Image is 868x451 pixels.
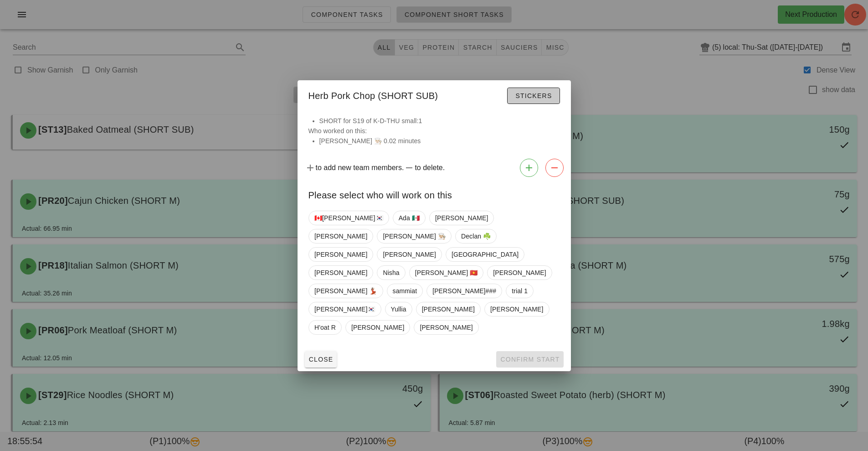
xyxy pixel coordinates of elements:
span: [PERSON_NAME] [383,248,436,261]
span: Yullia [390,302,406,316]
span: [PERSON_NAME] 🇻🇳 [415,266,478,280]
span: [PERSON_NAME] [314,266,367,280]
li: SHORT for S19 of K-D-THU small:1 [319,116,560,126]
span: [PERSON_NAME] [493,266,546,280]
div: to add new team members. to delete. [298,155,571,181]
span: [PERSON_NAME] 👨🏼‍🍳 [383,229,446,243]
span: [PERSON_NAME]### [432,284,496,298]
span: [PERSON_NAME]🇰🇷 [314,302,375,316]
span: Declan ☘️ [461,229,490,243]
span: [GEOGRAPHIC_DATA] [451,248,518,261]
span: Nisha [383,266,399,280]
span: Ada 🇲🇽 [398,211,419,225]
span: Stickers [515,92,552,99]
span: sammiat [392,284,417,298]
button: Stickers [507,88,560,104]
span: [PERSON_NAME] [490,302,543,316]
div: Please select who will work on this [298,181,571,207]
span: [PERSON_NAME] 💃🏽 [314,284,377,298]
span: [PERSON_NAME] [420,321,473,334]
span: 🇨🇦[PERSON_NAME]🇰🇷 [314,211,383,225]
span: trial 1 [512,284,528,298]
span: [PERSON_NAME] [351,321,404,334]
span: [PERSON_NAME] [421,302,474,316]
span: [PERSON_NAME] [314,248,367,261]
span: H'oat R [314,321,336,334]
span: [PERSON_NAME] [435,211,488,225]
div: Who worked on this: [298,116,571,155]
span: Close [308,356,334,363]
button: Close [305,351,337,368]
span: [PERSON_NAME] [314,229,367,243]
li: [PERSON_NAME] 👨🏼‍🍳 0.02 minutes [319,136,560,146]
div: Herb Pork Chop (SHORT SUB) [298,80,571,109]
